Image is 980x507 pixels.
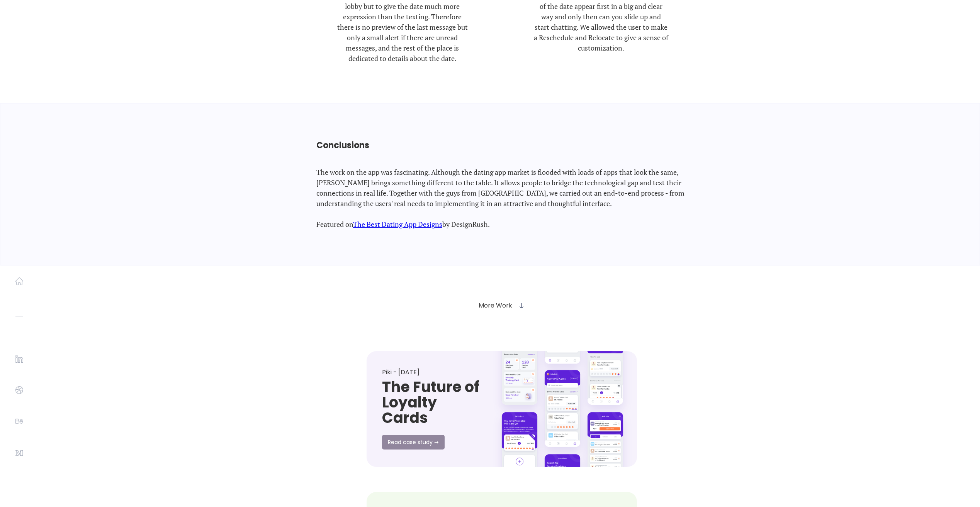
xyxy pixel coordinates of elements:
[382,379,484,426] h1: The Future of Loyalty Cards
[316,167,687,230] p: The work on the app was fascinating. Although the dating app market is flooded with loads of apps...
[382,435,445,450] a: Read case study ➞
[316,139,687,152] h1: Conclusions
[382,368,484,376] div: Piki - [DATE]
[479,301,512,310] div: More Work
[353,220,442,229] a: The Best Dating App Designs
